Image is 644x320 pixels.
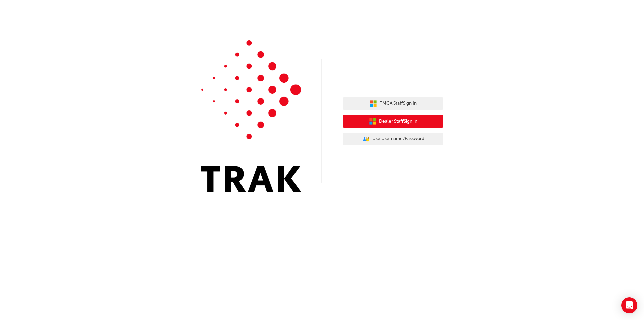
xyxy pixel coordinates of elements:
[379,118,417,125] span: Dealer Staff Sign In
[380,100,417,107] span: TMCA Staff Sign In
[372,135,424,143] span: Use Username/Password
[343,97,443,110] button: TMCA StaffSign In
[343,115,443,128] button: Dealer StaffSign In
[343,133,443,145] button: Use Username/Password
[201,40,301,192] img: Trak
[621,297,637,313] div: Open Intercom Messenger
